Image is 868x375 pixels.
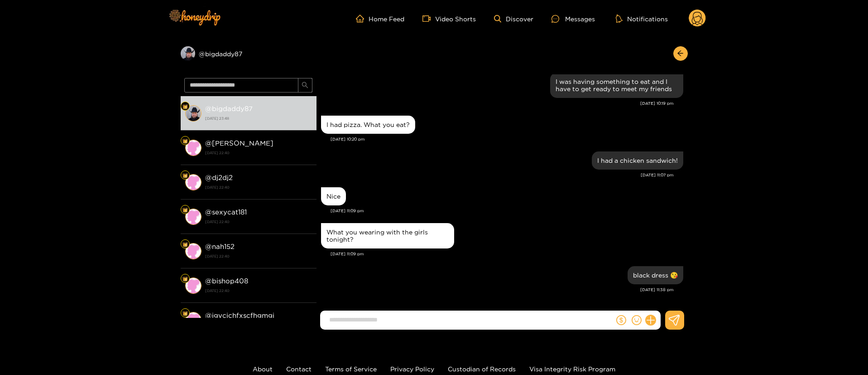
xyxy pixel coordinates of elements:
[205,139,273,147] strong: @ [PERSON_NAME]
[205,174,233,181] strong: @ dj2dj2
[205,183,312,191] strong: [DATE] 22:40
[325,365,377,372] a: Terms of Service
[185,209,201,225] img: conversation
[633,272,678,279] div: black dress 😘
[286,365,312,372] a: Contact
[185,140,201,156] img: conversation
[326,121,410,128] div: I had pizza. What you eat?
[331,251,683,257] div: [DATE] 11:09 pm
[616,315,626,325] span: dollar
[182,276,188,282] img: Fan Level
[182,242,188,247] img: Fan Level
[205,114,312,122] strong: [DATE] 23:48
[628,266,683,284] div: Aug. 22, 11:38 pm
[321,187,346,205] div: Aug. 22, 11:09 pm
[551,14,595,24] div: Messages
[529,365,615,372] a: Visa Integrity Risk Program
[181,46,317,61] div: @bigdaddy87
[182,138,188,144] img: Fan Level
[422,15,435,23] span: video-camera
[321,100,674,107] div: [DATE] 10:19 pm
[550,73,683,98] div: Aug. 22, 10:19 pm
[185,278,201,294] img: conversation
[356,15,369,23] span: home
[592,151,683,170] div: Aug. 22, 11:07 pm
[182,104,188,109] img: Fan Level
[182,207,188,213] img: Fan Level
[597,157,678,164] div: I had a chicken sandwich!
[321,223,454,248] div: Aug. 22, 11:09 pm
[205,218,312,226] strong: [DATE] 22:40
[331,136,683,142] div: [DATE] 10:20 pm
[321,287,674,293] div: [DATE] 11:38 pm
[205,243,235,250] strong: @ nah152
[205,208,247,216] strong: @ sexycat181
[205,149,312,157] strong: [DATE] 22:40
[253,365,273,372] a: About
[205,252,312,260] strong: [DATE] 22:40
[673,46,688,61] button: arrow-left
[298,78,312,93] button: search
[390,365,434,372] a: Privacy Policy
[448,365,516,372] a: Custodian of Records
[356,15,404,23] a: Home Feed
[185,174,201,190] img: conversation
[185,105,201,122] img: conversation
[205,287,312,295] strong: [DATE] 22:40
[185,312,201,328] img: conversation
[326,193,340,200] div: Nice
[422,15,476,23] a: Video Shorts
[321,116,415,134] div: Aug. 22, 10:20 pm
[205,312,274,319] strong: @ jgvcjchfxscfhgmgj
[494,15,533,23] a: Discover
[302,82,308,89] span: search
[321,172,674,178] div: [DATE] 11:07 pm
[614,313,628,327] button: dollar
[632,315,642,325] span: smile
[331,208,683,214] div: [DATE] 11:09 pm
[182,173,188,178] img: Fan Level
[205,277,248,285] strong: @ bishop408
[205,105,253,112] strong: @ bigdaddy87
[326,229,449,243] div: What you wearing with the girls tonight?
[556,78,678,93] div: I was having something to eat and I have to get ready to meet my friends
[613,14,671,23] button: Notifications
[185,243,201,259] img: conversation
[182,311,188,316] img: Fan Level
[677,50,684,58] span: arrow-left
